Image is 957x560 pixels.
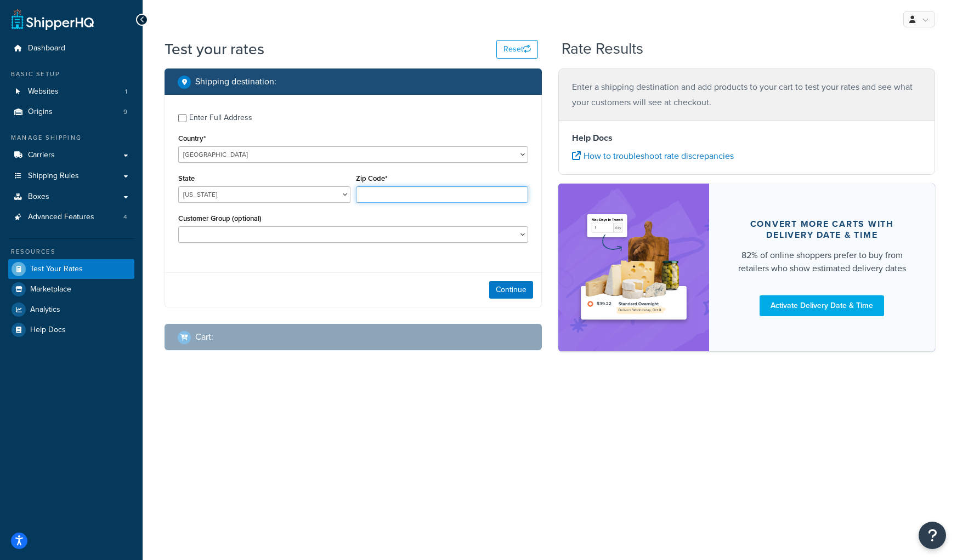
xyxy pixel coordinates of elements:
[8,279,134,299] a: Marketplace
[8,102,134,122] li: Origins
[28,192,49,202] span: Boxes
[28,172,79,181] span: Shipping Rules
[178,114,186,122] input: Enter Full Address
[189,110,252,125] div: Enter Full Address
[28,151,55,160] span: Carriers
[8,70,134,79] div: Basic Setup
[30,305,60,315] span: Analytics
[572,79,922,110] p: Enter a shipping destination and add products to your cart to test your rates and see what your c...
[28,44,65,53] span: Dashboard
[356,174,387,182] label: Zip Code*
[575,200,693,335] img: feature-image-ddt-36eae7f7280da8017bfb280eaccd9c446f90b1fe08728e4019434db127062ab4.png
[8,82,134,102] a: Websites1
[8,133,134,142] div: Manage Shipping
[195,332,213,342] h2: Cart :
[123,213,127,222] span: 4
[562,41,643,58] h2: Rate Results
[178,174,195,182] label: State
[8,207,134,227] li: Advanced Features
[28,213,94,222] span: Advanced Features
[195,77,276,87] h2: Shipping destination :
[123,107,127,117] span: 9
[28,87,59,96] span: Websites
[8,145,134,165] a: Carriers
[178,214,262,222] label: Customer Group (optional)
[8,102,134,122] a: Origins9
[125,87,127,96] span: 1
[8,38,134,59] a: Dashboard
[30,265,83,274] span: Test Your Rates
[489,281,533,299] button: Continue
[30,285,71,294] span: Marketplace
[165,38,264,60] h1: Test your rates
[496,40,538,59] button: Reset
[735,249,909,275] div: 82% of online shoppers prefer to buy from retailers who show estimated delivery dates
[178,134,206,142] label: Country*
[28,107,53,117] span: Origins
[760,295,884,316] a: Activate Delivery Date & Time
[572,150,734,162] a: How to troubleshoot rate discrepancies
[8,207,134,227] a: Advanced Features4
[8,247,134,256] div: Resources
[8,300,134,319] a: Analytics
[8,187,134,207] a: Boxes
[30,325,66,335] span: Help Docs
[8,82,134,102] li: Websites
[8,166,134,186] a: Shipping Rules
[8,320,134,340] a: Help Docs
[572,132,922,145] h4: Help Docs
[919,522,946,549] button: Open Resource Center
[8,259,134,279] a: Test Your Rates
[735,219,909,241] div: Convert more carts with delivery date & time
